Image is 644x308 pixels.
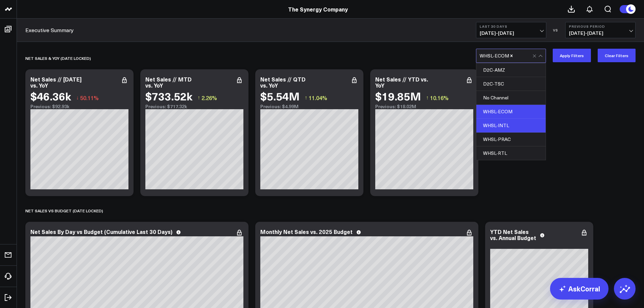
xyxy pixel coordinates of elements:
[476,63,546,77] div: D2C-AMZ
[476,119,546,133] div: WHSL-INTL
[480,30,543,36] span: [DATE] - [DATE]
[375,90,421,102] div: $19.85M
[260,229,353,235] div: Monthly Net Sales vs. 2025 Budget
[30,229,172,235] div: Net Sales By Day vs Budget (Cumulative Last 30 Days)
[598,49,636,62] button: Clear Filters
[30,104,128,109] div: Previous: $92.93k
[76,93,79,102] span: ↓
[480,24,543,28] b: Last 30 Days
[426,93,429,102] span: ↑
[25,26,74,34] a: Executive Summary
[30,90,71,102] div: $46.36k
[490,229,536,241] div: YTD Net Sales vs. Annual Budget
[145,104,243,109] div: Previous: $717.32k
[25,50,91,66] div: net sales & yoy (date locked)
[80,94,99,101] span: 50.11%
[569,30,632,36] span: [DATE] - [DATE]
[476,105,546,119] div: WHSL-ECOM
[550,28,562,32] div: VS
[375,104,473,109] div: Previous: $18.02M
[305,93,307,102] span: ↑
[260,104,358,109] div: Previous: $4.99M
[197,93,200,102] span: ↑
[509,53,514,58] div: Remove WHSL-ECOM
[288,5,348,13] a: The Synergy Company
[375,76,428,88] div: Net Sales // YTD vs. YoY
[553,49,591,62] button: Apply Filters
[480,53,509,58] div: WHSL-ECOM
[476,77,546,91] div: D2C-TSC
[476,22,546,38] button: Last 30 Days[DATE]-[DATE]
[565,22,636,38] button: Previous Period[DATE]-[DATE]
[430,94,449,101] span: 10.16%
[201,94,217,101] span: 2.26%
[476,146,546,160] div: WHSL-RTL
[25,203,103,218] div: NET SALES vs BUDGET (date locked)
[260,90,300,102] div: $5.54M
[569,24,632,28] b: Previous Period
[476,133,546,146] div: WHSL-PRAC
[476,91,546,105] div: No Channel
[260,76,313,88] div: Net Sales // QTD vs. YoY
[30,76,83,88] div: Net Sales // [DATE] vs. YoY
[145,76,198,88] div: Net Sales // MTD vs. YoY
[309,94,327,101] span: 11.04%
[550,278,609,300] a: AskCorral
[145,90,192,102] div: $733.52k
